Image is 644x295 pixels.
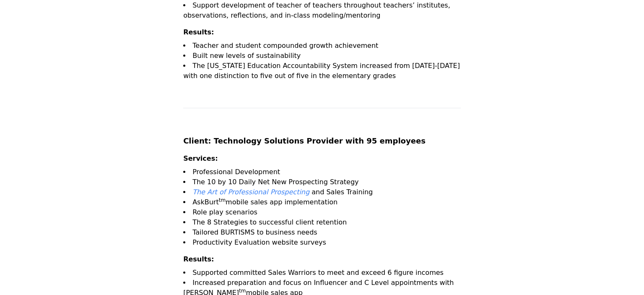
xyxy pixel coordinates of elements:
li: Tailored BURTISMS to business needs [183,227,461,238]
li: The 10 by 10 Daily Net New Prospecting Strategy [183,177,461,187]
li: and Sales Training [183,187,461,197]
li: AskBurt mobile sales app implementation [183,197,461,207]
em: The Art of Professional Prospecting [192,188,309,196]
li: Supported committed Sales Warriors to meet and exceed 6 figure incomes [183,268,461,278]
li: Teacher and student compounded growth achievement [183,41,461,51]
h3: Results: [183,27,461,41]
a: The Art of Professional Prospecting [192,188,312,196]
h3: Results: [183,254,461,268]
sup: tm [239,288,246,294]
li: The 8 Strategies to successful client retention [183,217,461,227]
li: Professional Development [183,167,461,177]
li: Role play scenarios [183,207,461,217]
li: Support development of teacher of teachers throughout teachers’ institutes, observations, reflect... [183,0,461,21]
h3: Services: [183,154,461,167]
li: Productivity Evaluation website surveys [183,238,461,248]
h2: Client: Technology Solutions Provider with 95 employees [183,135,461,154]
sup: tm [219,197,226,203]
li: The [US_STATE] Education Accountability System increased from [DATE]-[DATE] with one distinction ... [183,61,461,81]
li: Built new levels of sustainability [183,51,461,61]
